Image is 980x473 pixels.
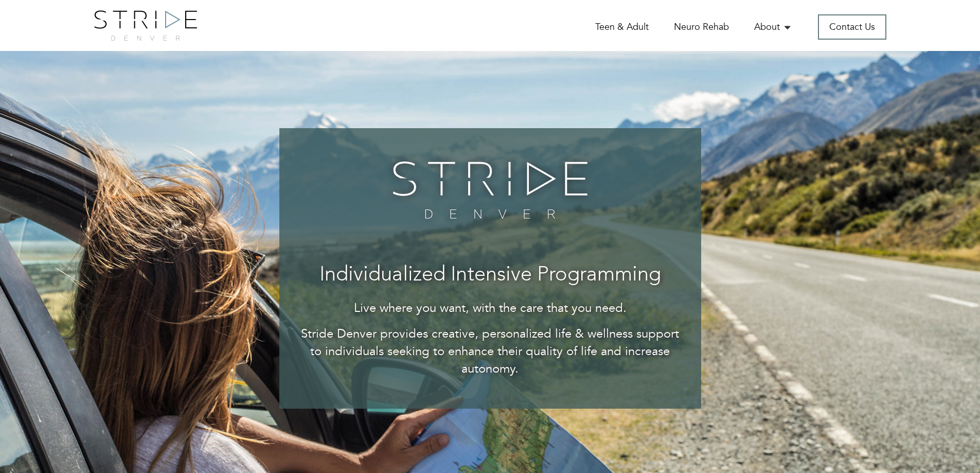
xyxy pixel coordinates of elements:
img: banner-logo.png [386,154,594,226]
a: Teen & Adult [595,21,649,33]
a: About [754,21,793,33]
p: Stride Denver provides creative, personalized life & wellness support to individuals seeking to e... [300,325,681,378]
img: logo.png [94,10,197,41]
p: Live where you want, with the care that you need. [300,300,681,317]
h3: Individualized Intensive Programming [300,264,681,287]
a: Neuro Rehab [674,21,729,33]
a: Contact Us [818,14,886,40]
